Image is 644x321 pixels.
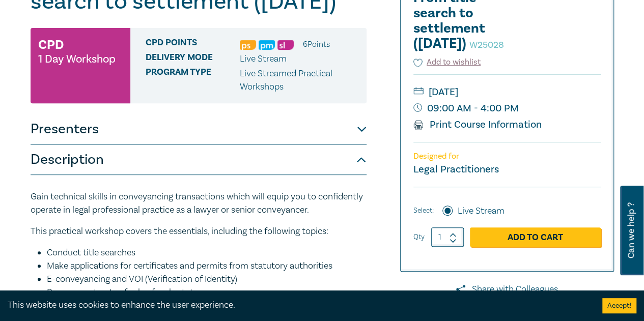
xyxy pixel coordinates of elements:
button: Add to wishlist [413,56,481,68]
p: Gain technical skills in conveyancing transactions which will equip you to confidently operate in... [31,190,367,217]
small: 1 Day Workshop [38,54,116,64]
a: Print Course Information [413,118,542,131]
p: Designed for [413,152,601,161]
small: Legal Practitioners [413,163,499,176]
img: Professional Skills [240,40,256,50]
span: Select: [413,205,434,216]
span: Program type [146,67,240,94]
small: [DATE] [413,84,601,100]
a: Add to Cart [470,227,601,247]
li: E-conveyancing and VOI (Verification of Identity) [47,273,367,286]
small: 09:00 AM - 4:00 PM [413,100,601,116]
span: Live Stream [240,53,287,65]
input: 1 [431,227,464,247]
img: Substantive Law [277,40,294,50]
li: Conduct title searches [47,246,367,259]
li: Prepare contracts of sale of real estate [47,286,367,299]
button: Presenters [31,114,367,144]
p: This practical workshop covers the essentials, including the following topics: [31,225,367,238]
button: Accept cookies [602,298,636,313]
small: W25028 [469,39,504,51]
button: Description [31,144,367,175]
label: Qty [413,231,425,243]
span: CPD Points [146,38,240,51]
li: Make applications for certificates and permits from statutory authorities [47,259,367,273]
h3: CPD [38,36,64,54]
a: Share with Colleagues [400,283,614,296]
li: 6 Point s [303,38,330,51]
span: Can we help ? [626,192,636,269]
p: Live Streamed Practical Workshops [240,67,359,94]
span: Delivery Mode [146,52,240,66]
div: This website uses cookies to enhance the user experience. [8,299,587,312]
img: Practice Management & Business Skills [259,40,275,50]
label: Live Stream [458,205,505,218]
